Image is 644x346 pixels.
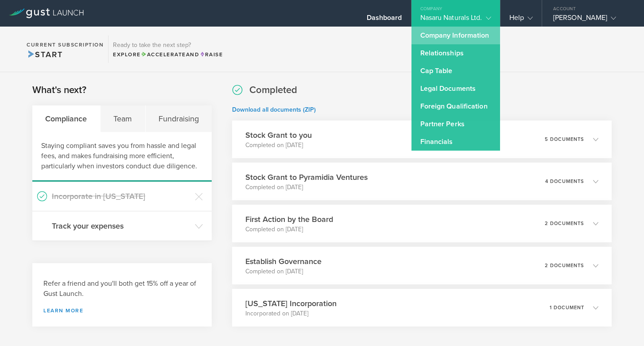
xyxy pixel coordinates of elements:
p: Completed on [DATE] [245,141,312,150]
p: Completed on [DATE] [245,267,322,276]
div: Ready to take the next step?ExploreAccelerateandRaise [108,35,227,63]
h3: Stock Grant to Pyramidia Ventures [245,171,368,183]
h2: Current Subscription [27,42,104,47]
h3: Refer a friend and you'll both get 15% off a year of Gust Launch. [43,279,201,299]
h3: Establish Governance [245,256,322,267]
div: Fundraising [146,105,212,132]
p: 2 documents [545,221,584,226]
span: and [141,51,200,58]
a: Learn more [43,308,201,313]
h2: What's next? [32,84,86,97]
h3: Stock Grant to you [245,129,312,141]
span: Raise [199,51,223,58]
p: 2 documents [545,263,584,268]
iframe: Chat Widget [600,303,644,346]
div: Dashboard [367,13,402,27]
h3: First Action by the Board [245,214,333,225]
h3: Incorporate in [US_STATE] [52,190,190,202]
div: [PERSON_NAME] [553,13,628,27]
div: Nasaru Naturals Ltd. [420,13,491,27]
p: 5 documents [545,137,584,142]
h3: [US_STATE] Incorporation [245,298,337,309]
div: Staying compliant saves you from hassle and legal fees, and makes fundraising more efficient, par... [32,132,212,182]
a: Download all documents (ZIP) [232,106,316,113]
p: Completed on [DATE] [245,225,333,234]
span: Accelerate [141,51,186,58]
h3: Track your expenses [52,220,190,232]
div: Team [101,105,146,132]
p: Incorporated on [DATE] [245,309,337,318]
div: Explore [113,51,223,58]
h2: Completed [249,84,297,97]
p: Completed on [DATE] [245,183,368,192]
p: 1 document [550,305,584,310]
h3: Ready to take the next step? [113,42,223,48]
span: Start [27,50,62,59]
div: Compliance [32,105,101,132]
p: 4 documents [545,179,584,184]
div: Help [509,13,533,27]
